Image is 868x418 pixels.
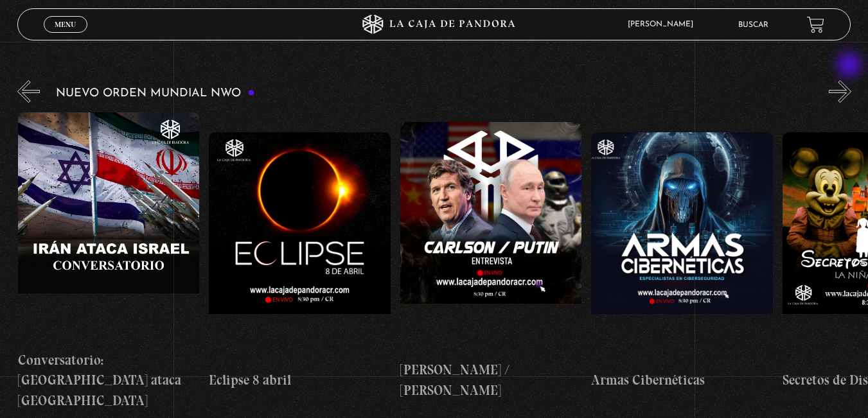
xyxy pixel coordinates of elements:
[400,112,582,411] a: [PERSON_NAME] / [PERSON_NAME]
[55,21,76,28] span: Menu
[621,21,706,28] span: [PERSON_NAME]
[400,360,582,400] h4: [PERSON_NAME] / [PERSON_NAME]
[591,112,773,411] a: Armas Cibernéticas
[56,87,255,100] h3: Nuevo Orden Mundial NWO
[18,350,200,411] h4: Conversatorio: [GEOGRAPHIC_DATA] ataca [GEOGRAPHIC_DATA]
[17,80,40,103] button: Previous
[738,21,768,29] a: Buscar
[50,31,80,40] span: Cerrar
[829,80,851,103] button: Next
[807,16,824,33] a: View your shopping cart
[18,112,200,411] a: Conversatorio: [GEOGRAPHIC_DATA] ataca [GEOGRAPHIC_DATA]
[591,370,773,390] h4: Armas Cibernéticas
[209,112,391,411] a: Eclipse 8 abril
[209,370,391,390] h4: Eclipse 8 abril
